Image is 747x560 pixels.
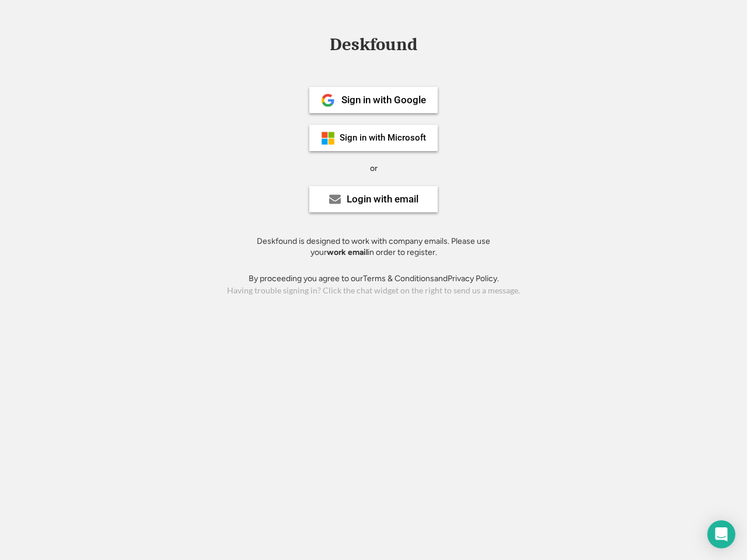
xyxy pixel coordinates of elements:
div: Sign in with Microsoft [340,134,426,142]
div: or [370,163,378,174]
img: 1024px-Google__G__Logo.svg.png [321,93,335,107]
div: Deskfound [324,36,423,54]
a: Terms & Conditions [363,274,434,283]
div: Deskfound is designed to work with company emails. Please use your in order to register. [242,236,505,258]
strong: work email [327,247,368,257]
div: Open Intercom Messenger [707,520,735,548]
div: By proceeding you agree to our and [249,273,499,285]
div: Sign in with Google [341,95,426,105]
a: Privacy Policy. [448,274,499,283]
div: Login with email [347,194,418,204]
img: ms-symbollockup_mssymbol_19.png [321,131,335,145]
